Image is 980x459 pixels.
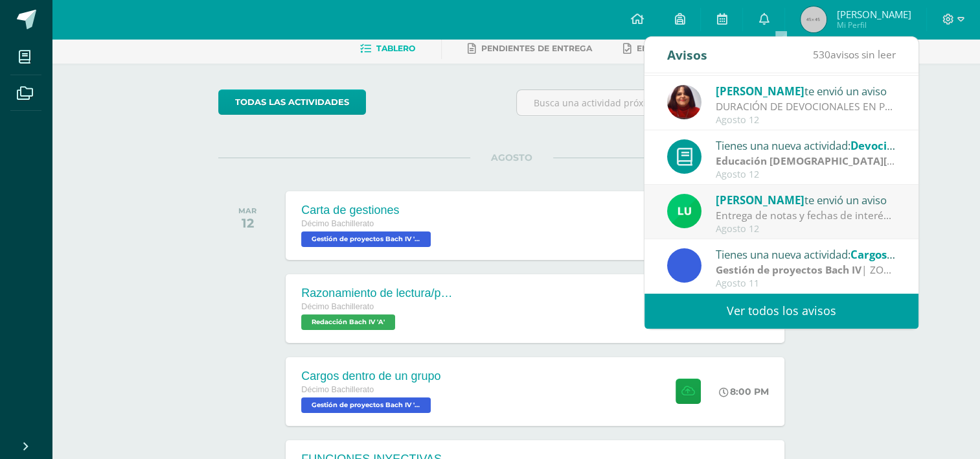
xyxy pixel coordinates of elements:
[644,293,918,329] a: Ver todos los avisos
[238,206,256,215] div: MAR
[238,215,256,231] div: 12
[301,231,431,247] span: Gestión de proyectos Bach IV 'A'
[716,224,896,235] div: Agosto 12
[716,137,896,154] div: Tienes una nueva actividad:
[637,43,694,53] span: Entregadas
[376,43,415,53] span: Tablero
[360,38,415,59] a: Tablero
[301,204,434,217] div: Carta de gestiones
[716,193,804,207] span: [PERSON_NAME]
[623,38,694,59] a: Entregadas
[716,84,804,99] span: [PERSON_NAME]
[301,370,440,383] div: Cargos dentro de un grupo
[836,19,911,30] span: Mi Perfil
[801,6,826,32] img: 45x45
[301,219,374,228] span: Décimo Bachillerato
[218,89,366,115] a: todas las Actividades
[667,37,707,73] div: Avisos
[301,385,374,394] span: Décimo Bachillerato
[813,47,830,62] span: 530
[667,85,701,119] img: 5bb1a44df6f1140bb573547ac59d95bf.png
[716,115,896,126] div: Agosto 12
[716,263,896,277] div: | ZONA 1
[716,154,896,169] div: | Zona 1 Unidad 4
[813,47,896,62] span: avisos sin leer
[301,287,457,300] div: Razonamiento de lectura/pensamiento crítico
[481,43,592,53] span: Pendientes de entrega
[716,246,896,263] div: Tienes una nueva actividad:
[716,278,896,289] div: Agosto 11
[836,8,911,21] span: [PERSON_NAME]
[716,99,896,114] div: DURACIÓN DE DEVOCIONALES EN PRIMARIA: APRECIABLES ESTUDIANTES: LES SOLICITO NUEVAMENTE POR FAVOR,...
[716,154,978,168] strong: Educación [DEMOGRAPHIC_DATA][PERSON_NAME] IV
[470,152,553,163] span: AGOSTO
[716,208,896,223] div: Entrega de notas y fechas de interés: Buenos días estimada comunidad. Espero que se encuentren mu...
[301,397,431,413] span: Gestión de proyectos Bach IV 'A'
[716,169,896,180] div: Agosto 12
[716,263,861,277] strong: Gestión de proyectos Bach IV
[716,191,896,208] div: te envió un aviso
[667,194,701,228] img: 54f82b4972d4d37a72c9d8d1d5f4dac6.png
[301,302,374,311] span: Décimo Bachillerato
[716,82,896,99] div: te envió un aviso
[301,314,395,330] span: Redacción Bach IV 'A'
[468,38,592,59] a: Pendientes de entrega
[719,386,769,397] div: 8:00 PM
[517,90,804,115] input: Busca una actividad próxima aquí...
